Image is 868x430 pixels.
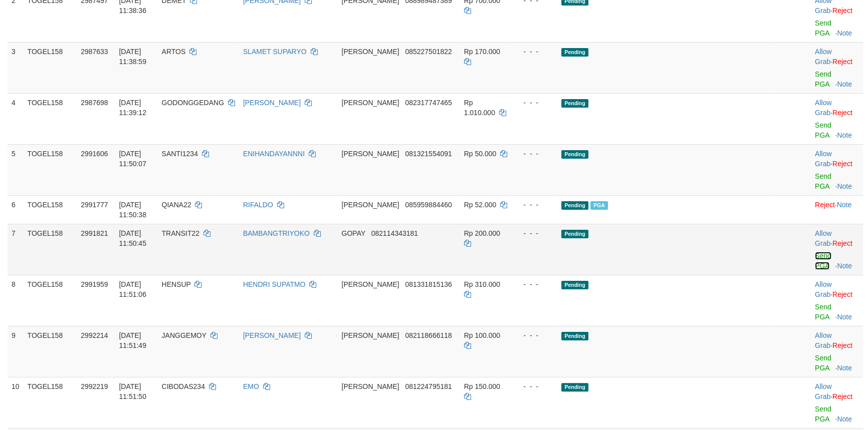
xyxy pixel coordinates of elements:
[815,252,831,270] a: Send PGA
[837,80,852,88] a: Note
[815,201,835,209] a: Reject
[837,182,852,190] a: Note
[119,48,146,66] span: [DATE] 11:38:59
[590,201,608,210] span: PGA
[8,42,24,93] td: 3
[815,405,831,423] a: Send PGA
[464,280,500,288] span: Rp 310.000
[561,48,588,57] span: Pending
[815,331,831,349] a: Allow Grab
[832,341,852,349] a: Reject
[243,150,305,158] a: ENIHANDAYANNNI
[464,99,495,117] span: Rp 1.010.000
[811,93,863,144] td: ·
[815,70,831,88] a: Send PGA
[837,201,852,209] a: Note
[811,275,863,326] td: ·
[243,382,259,390] a: EMO
[815,99,832,117] span: ·
[464,201,497,209] span: Rp 52.000
[811,42,863,93] td: ·
[561,201,588,210] span: Pending
[243,201,273,209] a: RIFALDO
[515,228,553,238] div: - - -
[243,48,307,56] a: SLAMET SUPARYO
[464,150,497,158] span: Rp 50.000
[815,150,831,168] a: Allow Grab
[342,280,399,288] span: [PERSON_NAME]
[561,150,588,159] span: Pending
[832,392,852,400] a: Reject
[515,381,553,391] div: - - -
[811,326,863,377] td: ·
[832,160,852,168] a: Reject
[162,48,186,56] span: ARTOS
[837,131,852,139] a: Note
[464,48,500,56] span: Rp 170.000
[815,48,832,66] span: ·
[405,201,452,209] span: Copy 085959884460 to clipboard
[837,313,852,321] a: Note
[464,229,500,237] span: Rp 200.000
[832,239,852,247] a: Reject
[405,382,452,390] span: Copy 081224795181 to clipboard
[342,150,399,158] span: [PERSON_NAME]
[815,19,831,37] a: Send PGA
[405,99,452,107] span: Copy 082317747465 to clipboard
[342,48,399,56] span: [PERSON_NAME]
[81,48,108,56] span: 2987633
[342,201,399,209] span: [PERSON_NAME]
[815,382,831,400] a: Allow Grab
[815,229,832,247] span: ·
[815,303,831,321] a: Send PGA
[815,99,831,117] a: Allow Grab
[811,224,863,275] td: ·
[561,230,588,238] span: Pending
[243,280,306,288] a: HENDRI SUPATMO
[515,47,553,57] div: - - -
[464,331,500,339] span: Rp 100.000
[811,144,863,195] td: ·
[243,229,310,237] a: BAMBANGTRIYOKO
[24,42,77,93] td: TOGEL158
[837,364,852,372] a: Note
[371,229,418,237] span: Copy 082114343181 to clipboard
[405,331,452,339] span: Copy 082118666118 to clipboard
[837,415,852,423] a: Note
[515,200,553,210] div: - - -
[832,109,852,117] a: Reject
[405,150,452,158] span: Copy 081321554091 to clipboard
[815,280,832,298] span: ·
[561,332,588,340] span: Pending
[815,354,831,372] a: Send PGA
[561,383,588,391] span: Pending
[837,262,852,270] a: Note
[515,330,553,340] div: - - -
[405,280,452,288] span: Copy 081331815136 to clipboard
[243,331,301,339] a: [PERSON_NAME]
[561,99,588,108] span: Pending
[515,149,553,159] div: - - -
[815,382,832,400] span: ·
[815,331,832,349] span: ·
[815,280,831,298] a: Allow Grab
[815,48,831,66] a: Allow Grab
[832,290,852,298] a: Reject
[515,279,553,289] div: - - -
[342,382,399,390] span: [PERSON_NAME]
[815,121,831,139] a: Send PGA
[342,99,399,107] span: [PERSON_NAME]
[815,150,832,168] span: ·
[243,99,301,107] a: [PERSON_NAME]
[815,229,831,247] a: Allow Grab
[342,331,399,339] span: [PERSON_NAME]
[561,281,588,289] span: Pending
[342,229,365,237] span: GOPAY
[811,195,863,224] td: ·
[515,98,553,108] div: - - -
[811,377,863,428] td: ·
[837,29,852,37] a: Note
[815,172,831,190] a: Send PGA
[832,7,852,15] a: Reject
[464,382,500,390] span: Rp 150.000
